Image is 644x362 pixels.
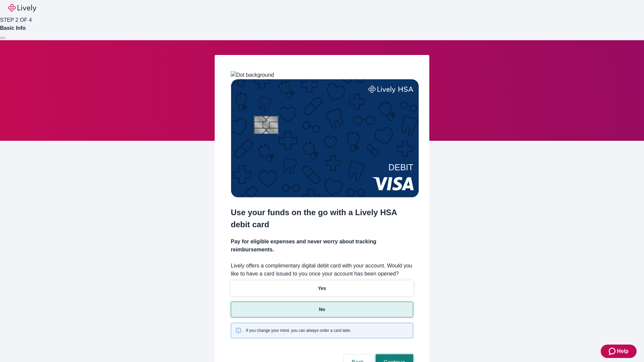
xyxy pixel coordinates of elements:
h2: Use your funds on the go with a Lively HSA debit card [231,206,413,231]
span: If you change your mind, you can always order a card later. [246,327,351,334]
h4: Pay for eligible expenses and never worry about tracking reimbursements. [231,238,413,254]
p: Yes [318,285,326,292]
img: Dot background [231,71,274,79]
img: Debit card [231,79,419,197]
p: No [319,306,325,313]
button: Zendesk support iconHelp [601,345,637,358]
label: Lively offers a complimentary digital debit card with your account. Would you like to have a card... [231,262,413,278]
button: Yes [231,281,413,296]
img: Lively [8,4,36,12]
span: Help [617,347,629,355]
button: No [231,302,413,317]
svg: Zendesk support icon [609,347,617,355]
